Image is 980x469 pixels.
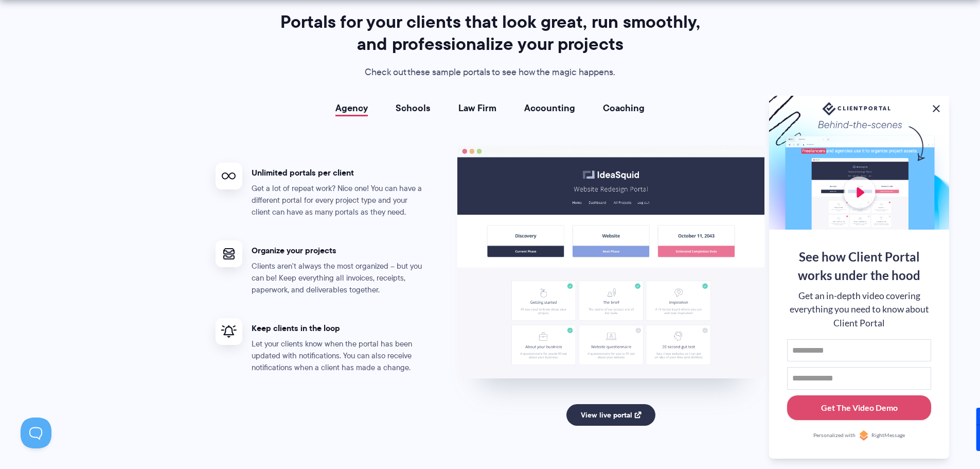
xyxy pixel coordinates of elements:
[787,430,931,441] a: Personalized withRightMessage
[787,248,931,285] div: See how Client Portal works under the hood
[787,395,931,421] button: Get The Video Demo
[276,65,705,80] p: Check out these sample portals to see how the magic happens.
[859,430,869,441] img: Personalized with RightMessage
[335,103,368,113] a: Agency
[396,103,431,113] a: Schools
[252,260,426,296] p: Clients aren't always the most organized – but you can be! Keep everything all invoices, receipts...
[524,103,575,113] a: Accounting
[871,431,905,440] span: RightMessage
[252,323,426,334] h4: Keep clients in the loop
[252,183,426,218] p: Get a lot of repeat work? Nice one! You can have a different portal for every project type and yo...
[821,402,898,414] div: Get The Video Demo
[21,418,51,448] iframe: Toggle Customer Support
[458,103,496,113] a: Law Firm
[603,103,645,113] a: Coaching
[252,245,426,256] h4: Organize your projects
[252,338,426,374] p: Let your clients know when the portal has been updated with notifications. You can also receive n...
[566,404,655,426] a: View live portal
[252,167,426,178] h4: Unlimited portals per client
[276,11,705,55] h2: Portals for your clients that look great, run smoothly, and professionalize your projects
[787,289,931,330] div: Get an in-depth video covering everything you need to know about Client Portal
[813,431,856,440] span: Personalized with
